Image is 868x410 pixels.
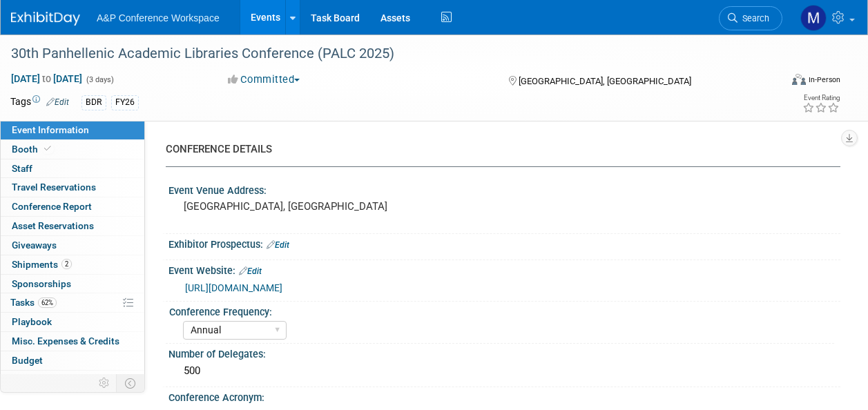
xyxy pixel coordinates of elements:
a: Giveaways [1,236,144,255]
div: CONFERENCE DETAILS [166,142,830,157]
a: Asset Reservations [1,217,144,235]
a: Budget [1,351,144,370]
div: 30th Panhellenic Academic Libraries Conference (PALC 2025) [6,41,769,66]
div: 500 [179,360,830,382]
a: Edit [46,97,69,107]
a: Staff [1,159,144,178]
a: Event Information [1,121,144,139]
div: Event Website: [168,260,840,278]
div: Event Format [720,72,840,92]
span: Budget [12,355,43,366]
a: Edit [267,240,289,250]
span: Staff [12,163,32,174]
div: Event Venue Address: [168,180,840,197]
td: Tags [10,95,69,110]
div: FY26 [111,95,139,110]
span: 62% [38,297,57,308]
span: Search [737,13,769,23]
span: Giveaways [12,240,57,251]
i: Booth reservation complete [44,145,51,153]
span: to [40,73,53,84]
a: Misc. Expenses & Credits [1,332,144,351]
span: Tasks [10,297,57,308]
a: Edit [239,266,262,276]
div: Conference Acronym: [168,387,840,404]
span: (3 days) [85,75,114,84]
a: Conference Report [1,197,144,216]
div: Conference Frequency: [169,302,834,319]
a: Travel Reservations [1,178,144,197]
div: Exhibitor Prospectus: [168,234,840,252]
a: [URL][DOMAIN_NAME] [185,282,282,293]
span: 2 [61,259,72,269]
a: Shipments2 [1,255,144,274]
span: Shipments [12,259,72,270]
td: Toggle Event Tabs [117,374,145,392]
span: Conference Report [12,201,92,212]
span: Event Information [12,124,89,135]
span: Sponsorships [12,278,71,289]
a: Tasks62% [1,293,144,312]
button: Committed [223,72,305,87]
div: Number of Delegates: [168,344,840,361]
a: Booth [1,140,144,159]
td: Personalize Event Tab Strip [93,374,117,392]
a: Sponsorships [1,275,144,293]
pre: [GEOGRAPHIC_DATA], [GEOGRAPHIC_DATA] [184,200,433,213]
span: [GEOGRAPHIC_DATA], [GEOGRAPHIC_DATA] [519,76,691,86]
a: Playbook [1,313,144,331]
div: Event Rating [802,95,840,101]
a: ROI, Objectives & ROO [1,371,144,389]
img: Matt Hambridge [800,5,827,31]
a: Search [719,6,782,30]
span: Travel Reservations [12,182,96,193]
span: Booth [12,144,54,155]
img: ExhibitDay [11,12,80,26]
span: A&P Conference Workspace [97,12,220,23]
span: [DATE] [DATE] [10,72,83,85]
span: Playbook [12,316,52,327]
div: BDR [81,95,106,110]
img: Format-Inperson.png [792,74,806,85]
span: Misc. Expenses & Credits [12,335,119,346]
span: ROI, Objectives & ROO [12,374,104,385]
div: In-Person [808,75,840,85]
span: Asset Reservations [12,220,94,231]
